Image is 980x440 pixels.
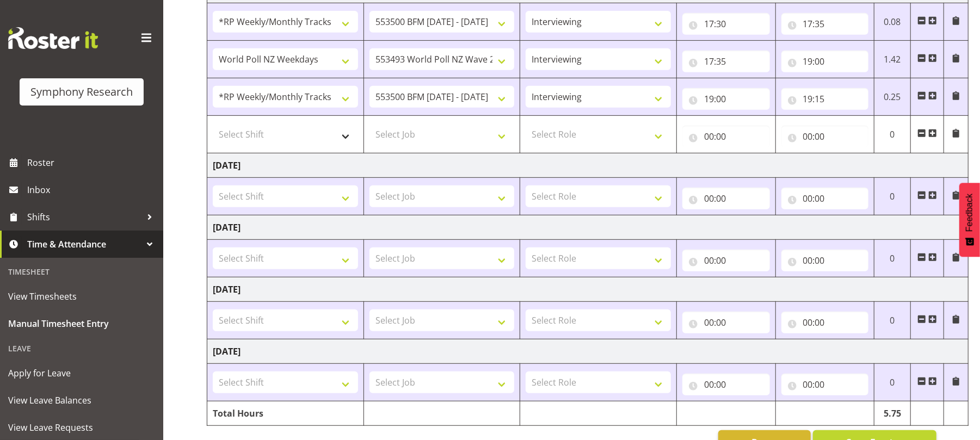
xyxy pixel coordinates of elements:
td: [DATE] [207,153,969,178]
span: Manual Timesheet Entry [8,315,155,332]
span: Feedback [965,194,975,232]
a: Manual Timesheet Entry [3,310,161,337]
span: Time & Attendance [27,236,141,252]
td: [DATE] [207,339,969,364]
input: Click to select... [682,188,770,209]
input: Click to select... [682,13,770,35]
img: Rosterit website logo [8,27,98,49]
input: Click to select... [682,88,770,110]
input: Click to select... [781,51,869,72]
div: Symphony Research [30,84,133,100]
td: 0 [874,240,911,277]
td: 0 [874,178,911,215]
div: Timesheet [3,261,161,283]
a: View Timesheets [3,283,161,310]
td: 0.25 [874,78,911,116]
input: Click to select... [682,51,770,72]
input: Click to select... [682,312,770,333]
td: 0 [874,302,911,339]
input: Click to select... [781,126,869,147]
div: Leave [3,337,161,360]
td: 0.08 [874,3,911,41]
input: Click to select... [682,126,770,147]
td: 5.75 [874,401,911,426]
input: Click to select... [682,374,770,395]
input: Click to select... [781,188,869,209]
input: Click to select... [781,250,869,271]
span: Apply for Leave [8,365,155,381]
td: 1.42 [874,41,911,78]
input: Click to select... [781,13,869,35]
span: View Timesheets [8,288,155,305]
td: 0 [874,364,911,401]
input: Click to select... [781,374,869,395]
span: View Leave Requests [8,419,155,436]
input: Click to select... [781,312,869,333]
span: Inbox [27,182,158,198]
span: Roster [27,154,158,171]
td: Total Hours [207,401,364,426]
td: [DATE] [207,215,969,240]
button: Feedback - Show survey [959,183,980,257]
a: View Leave Balances [3,387,161,414]
input: Click to select... [682,250,770,271]
td: 0 [874,116,911,153]
input: Click to select... [781,88,869,110]
td: [DATE] [207,277,969,302]
a: Apply for Leave [3,360,161,387]
span: Shifts [27,209,141,225]
span: View Leave Balances [8,392,155,408]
